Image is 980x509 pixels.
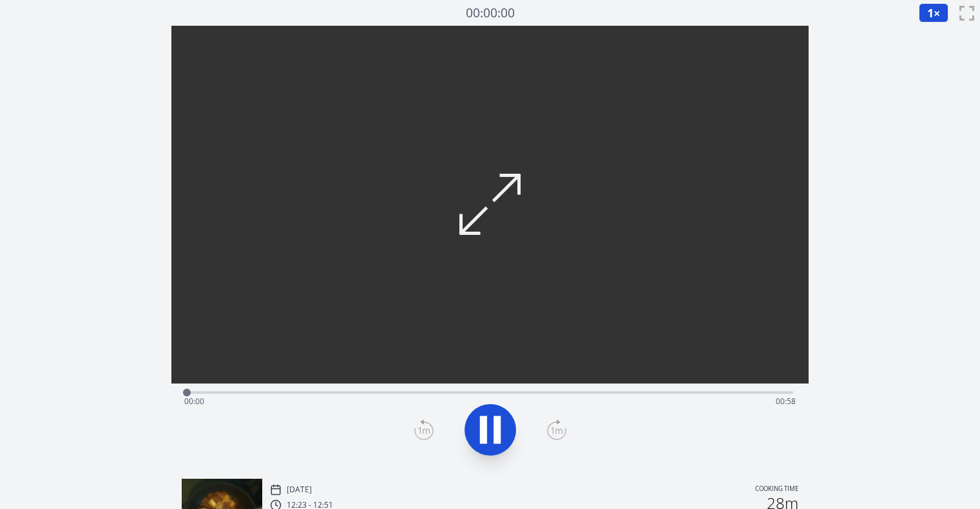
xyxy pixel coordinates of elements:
span: 1 [927,5,934,21]
a: 00:00:00 [466,4,515,23]
button: 1× [919,3,948,23]
span: 00:58 [776,396,796,407]
p: [DATE] [287,485,312,495]
p: Cooking time [755,484,798,495]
